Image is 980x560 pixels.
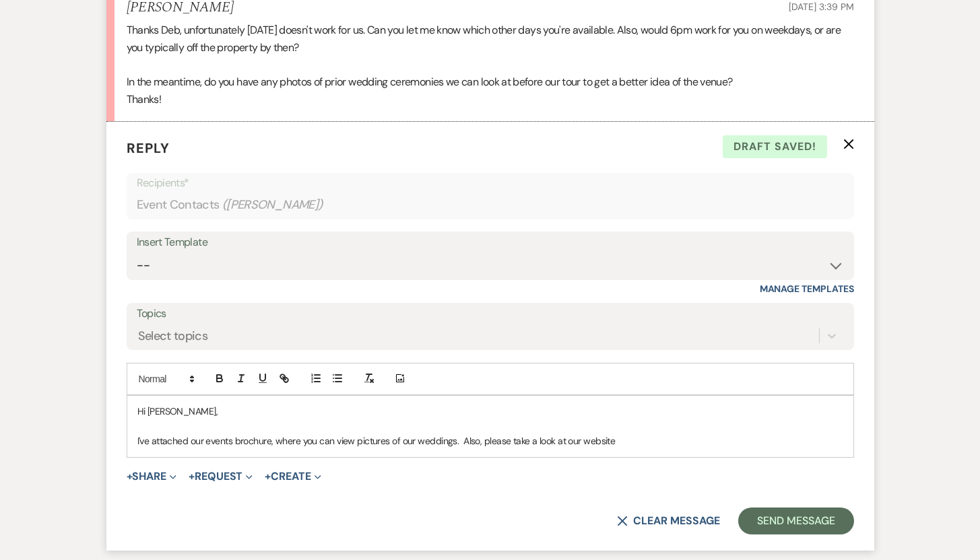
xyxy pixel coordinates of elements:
[189,471,253,482] button: Request
[127,91,854,108] p: Thanks!
[760,283,854,295] a: Manage Templates
[137,304,844,324] label: Topics
[222,196,323,214] span: ( [PERSON_NAME] )
[127,22,854,56] p: Thanks Deb, unfortunately [DATE] doesn't work for us. Can you let me know which other days you're...
[738,508,853,534] button: Send Message
[137,404,843,419] p: Hi [PERSON_NAME],
[137,233,844,252] div: Insert Template
[265,471,271,482] span: +
[127,471,177,482] button: Share
[138,327,208,345] div: Select topics
[265,471,321,482] button: Create
[127,471,133,482] span: +
[137,433,843,448] p: I've attached our events brochure, where you can view pictures of our weddings. Also, please take...
[137,174,844,192] p: Recipients*
[127,73,854,91] p: In the meantime, do you have any photos of prior wedding ceremonies we can look at before our tou...
[723,135,827,158] span: Draft saved!
[127,139,170,157] span: Reply
[137,192,844,218] div: Event Contacts
[617,516,719,526] button: Clear message
[189,471,195,482] span: +
[789,1,853,13] span: [DATE] 3:39 PM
